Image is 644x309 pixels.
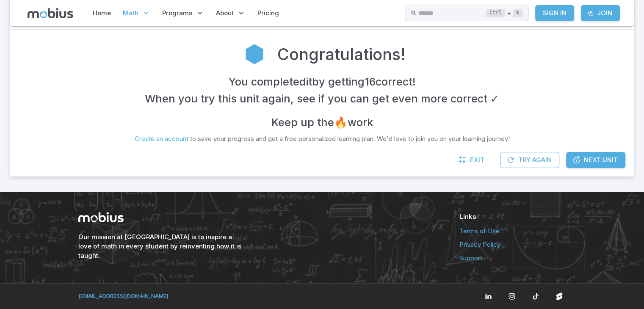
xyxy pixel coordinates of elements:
button: Try Again [500,152,559,168]
a: Terms of Use [459,226,566,236]
h6: Links [459,212,566,221]
h4: You completed it by getting 16 correct ! [229,73,416,90]
h4: When you try this unit again, see if you can get even more correct ✓ [145,90,499,107]
a: Exit [454,152,490,168]
a: Home [90,3,113,23]
a: Sign In [535,5,574,21]
span: Programs [162,8,192,18]
a: Pricing [255,3,282,23]
kbd: Ctrl [486,9,505,17]
a: Support [459,254,566,263]
h4: Keep up the 🔥 work [271,114,373,131]
h2: Congratulations! [277,42,406,66]
a: Next Unit [566,152,625,168]
span: Exit [470,155,484,165]
span: Next Unit [584,155,618,165]
span: About [216,8,234,18]
kbd: k [513,9,522,17]
h6: Our mission at [GEOGRAPHIC_DATA] is to inspire a love of math in every student by reinventing how... [78,232,243,260]
a: [EMAIL_ADDRESS][DOMAIN_NAME] [78,292,168,299]
span: Math [123,8,138,18]
p: to save your progress and get a free personalized learning plan. We'd love to join you on your le... [135,134,510,143]
div: + [486,8,522,18]
a: Create an account [135,135,188,143]
a: Join [581,5,620,21]
a: Privacy Policy [459,240,566,249]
